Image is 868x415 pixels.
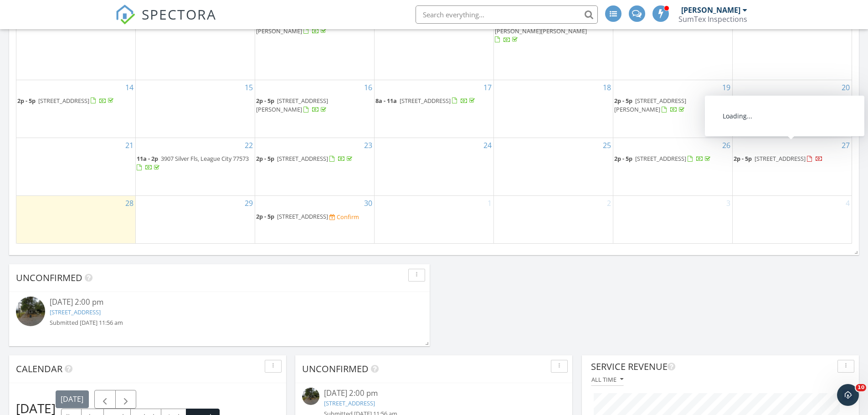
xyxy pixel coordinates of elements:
div: [DATE] 2:00 pm [50,297,389,308]
span: [STREET_ADDRESS] [635,154,686,163]
div: All time [591,376,623,383]
a: Go to September 22, 2025 [243,138,255,153]
td: Go to October 1, 2025 [375,196,494,243]
span: 2p - 5p [734,154,752,163]
a: Go to September 25, 2025 [601,138,613,153]
a: 2p - 5p [STREET_ADDRESS][PERSON_NAME] [256,97,328,113]
a: Go to October 1, 2025 [486,196,493,210]
a: 2p - 5p [STREET_ADDRESS][PERSON_NAME] [614,96,731,115]
td: Go to September 22, 2025 [136,138,255,196]
td: Go to September 28, 2025 [16,196,136,243]
iframe: Intercom live chat [837,384,859,406]
a: SPECTORA [115,12,216,31]
a: Go to September 17, 2025 [482,80,493,95]
a: Confirm [329,213,359,221]
img: streetview [302,388,319,405]
a: Go to September 15, 2025 [243,80,255,95]
td: Go to September 23, 2025 [255,138,375,196]
a: Go to September 21, 2025 [123,138,135,153]
td: Go to September 17, 2025 [375,80,494,138]
td: Go to September 30, 2025 [255,196,375,243]
td: Go to October 2, 2025 [493,196,613,243]
a: 8a - 11a [STREET_ADDRESS] [375,96,493,107]
td: Go to September 14, 2025 [16,80,136,138]
span: SPECTORA [142,5,216,24]
div: SumTex Inspections [678,15,747,24]
td: Go to September 15, 2025 [136,80,255,138]
div: [PERSON_NAME] [681,5,740,15]
span: 2p - 5p [17,97,36,105]
a: Go to September 16, 2025 [362,80,374,95]
button: [DATE] [56,390,89,408]
a: 2p - 5p [STREET_ADDRESS] [256,154,354,163]
span: 2p - 5p [256,154,274,163]
td: Go to October 4, 2025 [732,196,852,243]
a: 2p - 5p [STREET_ADDRESS] [734,154,851,164]
td: Go to September 27, 2025 [732,138,852,196]
a: [STREET_ADDRESS] [324,399,375,407]
a: Go to October 3, 2025 [724,196,732,210]
a: 2p - 5p [STREET_ADDRESS] [614,154,731,164]
button: Previous month [94,390,116,409]
a: 8a - 11a [STREET_ADDRESS] [375,97,477,105]
a: Go to September 23, 2025 [362,138,374,153]
td: Go to October 3, 2025 [613,196,732,243]
span: Unconfirmed [16,272,82,284]
a: 2p - 5p [STREET_ADDRESS] [256,154,373,164]
img: streetview [16,297,45,326]
a: Go to September 26, 2025 [720,138,732,153]
a: [DATE] 2:00 pm [STREET_ADDRESS] Submitted [DATE] 11:56 am [16,297,423,328]
span: [STREET_ADDRESS][PERSON_NAME][PERSON_NAME] [495,18,587,35]
td: Go to September 20, 2025 [732,80,852,138]
a: Go to September 30, 2025 [362,196,374,210]
td: Go to September 24, 2025 [375,138,494,196]
a: Go to October 4, 2025 [844,196,852,210]
a: 2p - 5p [STREET_ADDRESS][PERSON_NAME] [256,18,328,35]
td: Go to September 16, 2025 [255,80,375,138]
button: Next month [115,390,137,409]
a: [STREET_ADDRESS] [50,308,101,316]
a: 2p - 5p [STREET_ADDRESS][PERSON_NAME][PERSON_NAME] [495,17,612,46]
a: 2p - 5p [STREET_ADDRESS][PERSON_NAME][PERSON_NAME] [495,18,587,43]
span: 2p - 5p [256,212,274,220]
button: All time [591,374,624,386]
span: Busy [769,97,782,105]
a: Go to September 29, 2025 [243,196,255,210]
span: [STREET_ADDRESS][PERSON_NAME] [614,97,686,113]
span: 3907 Silver Fls, League City 77573 [161,154,249,163]
a: Go to September 27, 2025 [840,138,852,153]
td: Go to September 19, 2025 [613,80,732,138]
a: 2p - 5p [STREET_ADDRESS] [256,212,329,220]
a: Go to September 24, 2025 [482,138,493,153]
span: [STREET_ADDRESS] [277,212,328,220]
span: 11a - 2p [137,154,158,163]
a: 2p - 5p [STREET_ADDRESS] [17,97,115,105]
a: Go to September 19, 2025 [720,80,732,95]
a: Go to September 20, 2025 [840,80,852,95]
span: Calendar [16,363,62,375]
span: 2p - 5p [256,97,274,105]
span: [STREET_ADDRESS][PERSON_NAME] [256,18,328,35]
a: 2p - 5p [STREET_ADDRESS] [614,154,712,163]
a: 2p - 5p [STREET_ADDRESS] [17,96,134,107]
td: Go to September 26, 2025 [613,138,732,196]
div: Submitted [DATE] 11:56 am [50,318,389,327]
input: Search everything... [416,5,598,24]
span: 12a - 11:59p [734,97,766,105]
span: [STREET_ADDRESS] [400,97,451,105]
a: 2p - 5p [STREET_ADDRESS] [734,154,823,163]
div: Confirm [337,213,359,220]
td: Go to September 21, 2025 [16,138,136,196]
a: 11a - 2p 3907 Silver Fls, League City 77573 [137,154,254,173]
span: 2p - 5p [614,154,632,163]
div: Service Revenue [591,360,834,374]
img: The Best Home Inspection Software - Spectora [115,5,135,25]
a: 11a - 2p 3907 Silver Fls, League City 77573 [137,154,249,171]
td: Go to September 18, 2025 [493,80,613,138]
a: Go to September 28, 2025 [123,196,135,210]
span: [STREET_ADDRESS] [38,97,89,105]
a: Go to October 2, 2025 [605,196,613,210]
span: [STREET_ADDRESS] [755,154,806,163]
a: Go to September 14, 2025 [123,80,135,95]
a: 2p - 5p [STREET_ADDRESS][PERSON_NAME] [256,96,373,115]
